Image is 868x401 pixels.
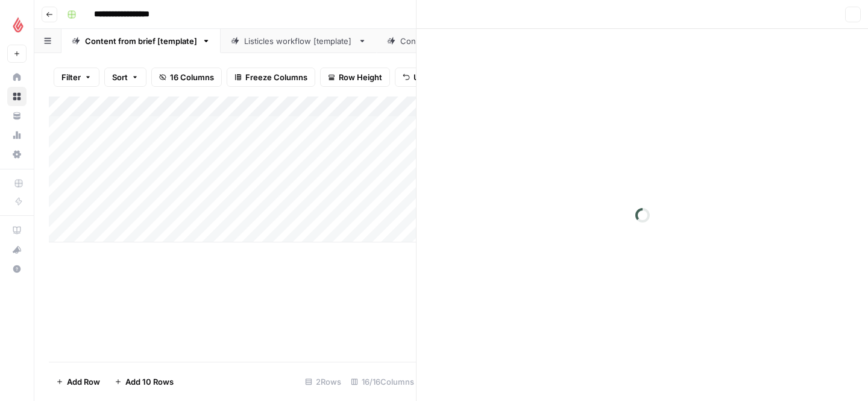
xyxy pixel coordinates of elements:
[339,71,382,83] span: Row Height
[61,29,221,53] a: Content from brief [template]
[7,68,27,87] a: Home
[300,372,346,391] div: 2 Rows
[7,221,27,240] a: AirOps Academy
[7,106,27,125] a: Your Data
[85,35,197,47] div: Content from brief [template]
[227,68,315,87] button: Freeze Columns
[7,10,27,40] button: Workspace: Lightspeed
[320,68,390,87] button: Row Height
[49,372,107,391] button: Add Row
[377,29,552,53] a: Content from keyword [template]
[104,68,146,87] button: Sort
[245,71,307,83] span: Freeze Columns
[7,259,27,279] button: Help + Support
[112,71,128,83] span: Sort
[8,241,26,259] div: What's new?
[400,35,528,47] div: Content from keyword [template]
[244,35,353,47] div: Listicles workflow [template]
[7,145,27,164] a: Settings
[54,68,99,87] button: Filter
[7,14,29,36] img: Lightspeed Logo
[107,372,181,391] button: Add 10 Rows
[61,71,81,83] span: Filter
[151,68,222,87] button: 16 Columns
[221,29,377,53] a: Listicles workflow [template]
[67,376,100,388] span: Add Row
[346,372,419,391] div: 16/16 Columns
[170,71,214,83] span: 16 Columns
[7,125,27,145] a: Usage
[125,376,174,388] span: Add 10 Rows
[7,87,27,106] a: Browse
[7,240,27,259] button: What's new?
[395,68,442,87] button: Undo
